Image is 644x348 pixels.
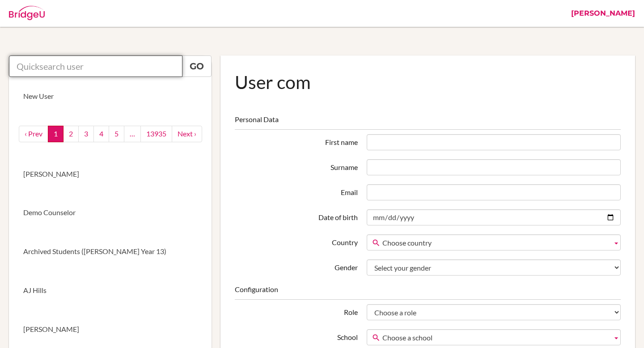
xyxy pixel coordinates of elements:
a: 4 [93,126,109,142]
a: ‹ Prev [19,126,48,142]
a: 5 [109,126,124,142]
a: next [172,126,202,142]
a: Demo Counselor [9,193,212,232]
label: First name [230,134,362,148]
legend: Personal Data [235,115,621,130]
a: … [124,126,141,142]
input: Quicksearch user [9,55,182,77]
a: 1 [48,126,64,142]
label: Role [230,304,362,318]
a: 13935 [140,126,172,142]
label: Date of birth [230,209,362,223]
label: Country [230,234,362,248]
a: Archived Students ([PERSON_NAME] Year 13) [9,232,212,271]
a: 3 [78,126,94,142]
label: Gender [230,259,362,273]
label: Email [230,184,362,198]
span: Choose a school [382,330,609,346]
a: [PERSON_NAME] [9,155,212,194]
legend: Configuration [235,284,621,300]
a: Go [182,55,212,77]
label: School [230,329,362,343]
a: AJ Hills [9,271,212,310]
h1: User com [235,70,621,94]
span: Choose country [382,235,609,251]
a: New User [9,77,212,116]
label: Surname [230,159,362,173]
a: 2 [63,126,79,142]
img: Bridge-U [9,6,45,20]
